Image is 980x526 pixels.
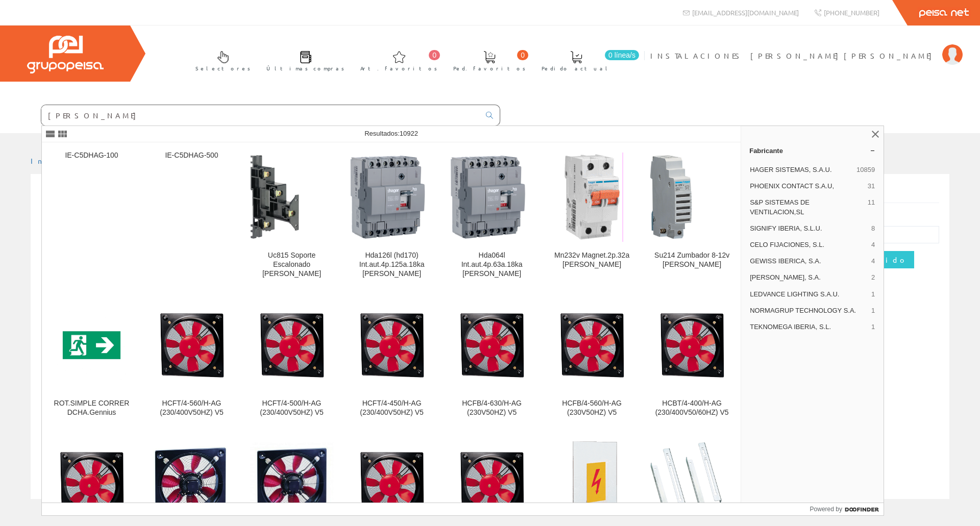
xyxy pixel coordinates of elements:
div: HCBT/4-400/H-AG (230/400V50/60HZ) V5 [650,399,733,417]
div: HCFB/4-630/H-AG (230V50HZ) V5 [450,399,533,417]
span: HAGER SISTEMAS, S.A.U. [750,165,852,174]
img: Hda064l Int.aut.4p.63a.18ka Hager [450,155,533,238]
img: HCBT/4-400/H-AG (230/400V50/60HZ) V5 [650,304,733,387]
a: HCFB/4-630/H-AG (230V50HZ) V5 HCFB/4-630/H-AG (230V50HZ) V5 [442,291,542,429]
div: IE-C5DHAG-100 [50,151,133,160]
img: Hda126l (hd170) Int.aut.4p.125a.18ka Hager [350,155,433,238]
input: Buscar ... [41,105,480,126]
img: HCFT/4-450/H-AG (230/400V50HZ) V5 [350,304,433,387]
span: 1 [871,322,875,332]
span: 0 [429,50,440,60]
div: IE-C5DHAG-500 [150,151,233,160]
span: CELO FIJACIONES, S.L. [750,240,867,249]
img: Grupo Peisa [27,36,104,73]
span: 2 [871,273,875,282]
span: [PHONE_NUMBER] [824,8,879,17]
img: HCFT/4-560/H-AG (230/400V50HZ) V5 [150,304,233,387]
img: HCBB/4-355/H-AG (230V50HZ) V5 [350,442,433,525]
span: 1 [871,290,875,299]
a: Inicio [31,156,74,165]
a: ROT.SIMPLE CORRER DCHA.Gennius ROT.SIMPLE CORRER DCHA.Gennius [42,291,141,429]
span: Ped. favoritos [453,63,526,73]
a: INSTALACIONES [PERSON_NAME][PERSON_NAME] [650,42,963,52]
img: HCBB/4-400/H-AG (230V50HZ) V5 [250,442,333,525]
a: HCFT/4-500/H-AG (230/400V50HZ) V5 HCFT/4-500/H-AG (230/400V50HZ) V5 [242,291,341,429]
span: INSTALACIONES [PERSON_NAME][PERSON_NAME] [650,51,937,61]
span: 31 [868,182,875,191]
span: 11 [868,198,875,216]
div: HCFB/4-560/H-AG (230V50HZ) V5 [550,399,633,417]
a: HCFT/4-560/H-AG (230/400V50HZ) V5 HCFT/4-560/H-AG (230/400V50HZ) V5 [142,291,241,429]
a: Fabricante [741,142,884,159]
a: Mn232v Magnet.2p.32a Hager Mn232v Magnet.2p.32a [PERSON_NAME] [542,143,642,290]
span: LEDVANCE LIGHTING S.A.U. [750,290,867,299]
span: 10859 [856,165,875,174]
span: SIGNIFY IBERIA, S.L.U. [750,224,867,233]
span: 8 [871,224,875,233]
img: HCBT/4-355/H-AG (230/400V50/60HZ) V5 [50,442,133,525]
a: Powered by [810,503,884,515]
span: S&P SISTEMAS DE VENTILACION,SL [750,198,864,216]
img: Uc815 Soporte Escalonado Hager [250,155,333,238]
img: HCFB/4-560/H-AG (230V50HZ) V5 [550,304,633,387]
span: 1 [871,306,875,315]
span: [EMAIL_ADDRESS][DOMAIN_NAME] [692,8,799,17]
span: Powered by [810,505,842,514]
div: HCFT/4-560/H-AG (230/400V50HZ) V5 [150,399,233,417]
div: ROT.SIMPLE CORRER DCHA.Gennius [50,399,133,417]
img: HCBB/4-315/H-AG (220V50HZ) VE [450,442,533,525]
div: Uc815 Soporte Escalonado [PERSON_NAME] [250,251,333,279]
img: Mn232v Magnet.2p.32a Hager [560,153,623,242]
span: 4 [871,240,875,249]
a: IE-C5DHAG-100 [42,143,141,290]
a: Hda126l (hd170) Int.aut.4p.125a.18ka Hager Hda126l (hd170) Int.aut.4p.125a.18ka [PERSON_NAME] [342,143,442,290]
a: Su214 Zumbador 8-12v Hager Su214 Zumbador 8-12v [PERSON_NAME] [642,143,742,290]
img: HCFT/4-500/H-AG (230/400V50HZ) V5 [250,304,333,387]
span: Art. favoritos [360,63,437,73]
span: 4 [871,257,875,266]
a: Selectores [185,42,256,78]
span: Selectores [195,63,251,73]
div: HCFT/4-450/H-AG (230/400V50HZ) V5 [350,399,433,417]
a: Últimas compras [256,42,350,78]
img: Fl672e Guias Correderas P/arm.poliester Hager [650,442,733,525]
div: HCFT/4-500/H-AG (230/400V50HZ) V5 [250,399,333,417]
span: Pedido actual [542,63,611,73]
img: HCBT/4-315/H-AG (230/400V50HZ) VE [150,443,233,525]
span: 0 [517,50,528,60]
span: Últimas compras [266,63,345,73]
span: [PERSON_NAME], S.A. [750,273,867,282]
div: Su214 Zumbador 8-12v [PERSON_NAME] [650,251,733,269]
span: GEWISS IBERICA, S.A. [750,257,867,266]
div: Mn232v Magnet.2p.32a [PERSON_NAME] [550,251,633,269]
a: HCFB/4-560/H-AG (230V50HZ) V5 HCFB/4-560/H-AG (230V50HZ) V5 [542,291,642,429]
span: NORMAGRUP TECHNOLOGY S.A. [750,306,867,315]
span: 0 línea/s [605,50,639,60]
a: IE-C5DHAG-500 [142,143,241,290]
span: PHOENIX CONTACT S.A.U, [750,182,864,191]
span: 10922 [400,130,418,137]
img: Su214 Zumbador 8-12v Hager [650,155,733,238]
span: TEKNOMEGA IBERIA, S.L. [750,322,867,332]
a: Uc815 Soporte Escalonado Hager Uc815 Soporte Escalonado [PERSON_NAME] [242,143,341,290]
a: HCFT/4-450/H-AG (230/400V50HZ) V5 HCFT/4-450/H-AG (230/400V50HZ) V5 [342,291,442,429]
img: HCFB/4-630/H-AG (230V50HZ) V5 [450,304,533,387]
img: ROT.SIMPLE CORRER DCHA.Gennius [50,304,133,387]
a: HCBT/4-400/H-AG (230/400V50/60HZ) V5 HCBT/4-400/H-AG (230/400V50/60HZ) V5 [642,291,742,429]
div: Hda064l Int.aut.4p.63a.18ka [PERSON_NAME] [450,251,533,279]
div: Hda126l (hd170) Int.aut.4p.125a.18ka [PERSON_NAME] [350,251,433,279]
span: Resultados: [364,130,418,137]
a: Hda064l Int.aut.4p.63a.18ka Hager Hda064l Int.aut.4p.63a.18ka [PERSON_NAME] [442,143,542,290]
